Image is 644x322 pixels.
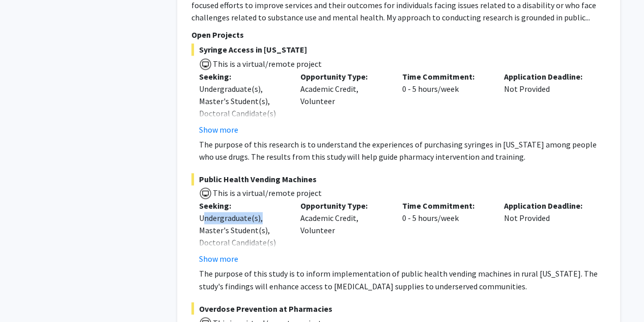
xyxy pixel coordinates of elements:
p: The purpose of this study is to inform implementation of public health vending machines in rural ... [199,267,606,292]
span: Overdose Prevention at Pharmacies [191,302,606,314]
span: This is a virtual/remote project [212,59,322,69]
p: Application Deadline: [504,200,591,212]
button: Show more [199,253,238,265]
div: Not Provided [496,70,598,136]
p: Time Commitment: [402,70,489,83]
p: Time Commitment: [402,200,489,212]
div: Not Provided [496,200,598,265]
div: Academic Credit, Volunteer [293,200,395,265]
p: Opportunity Type: [300,70,387,83]
p: Seeking: [199,70,286,83]
span: Syringe Access in [US_STATE] [191,43,606,56]
div: Academic Credit, Volunteer [293,70,395,136]
div: 0 - 5 hours/week [395,70,496,136]
p: The purpose of this research is to understand the experiences of purchasing syringes in [US_STATE... [199,138,606,163]
button: Show more [199,123,238,136]
div: Undergraduate(s), Master's Student(s), Doctoral Candidate(s) (PhD, MD, DMD, PharmD, etc.), Postdo... [199,83,286,205]
iframe: Chat [8,276,43,314]
p: Seeking: [199,200,286,212]
p: Application Deadline: [504,70,591,83]
p: Open Projects [191,29,606,41]
div: 0 - 5 hours/week [395,200,496,265]
span: Public Health Vending Machines [191,173,606,185]
p: Opportunity Type: [300,200,387,212]
span: This is a virtual/remote project [212,188,322,198]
